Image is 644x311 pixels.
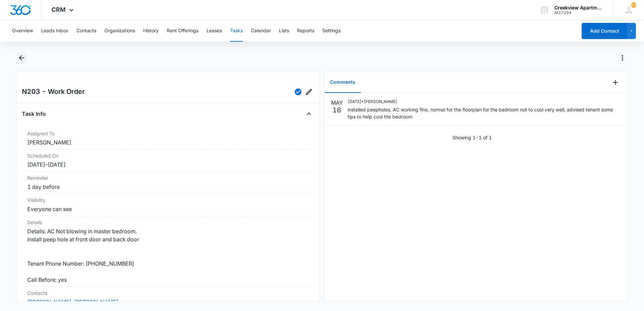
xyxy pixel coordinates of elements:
[27,197,309,204] dt: Visibility
[22,110,46,118] h4: Task Info
[41,20,68,42] button: Leads Inbox
[631,2,636,8] span: 173
[279,20,289,42] button: Lists
[230,20,243,42] button: Tasks
[452,134,492,141] p: Showing 1-1 of 1
[22,216,314,287] div: DetailsDetails: AC Not blowing in master bedroom. Install peep hole at front door and back door T...
[582,23,627,39] button: Add Contact
[297,20,314,42] button: Reports
[27,152,309,159] dt: Scheduled On
[27,174,309,181] dt: Reminder
[16,53,27,63] button: Back
[554,10,604,15] div: account id
[27,161,309,169] dd: [DATE] – [DATE]
[348,99,621,105] p: [DATE] • [PERSON_NAME]
[27,138,309,146] dd: [PERSON_NAME]
[631,2,636,8] div: notifications count
[27,183,309,191] dd: 1 day before
[27,289,309,297] dt: Contacts
[617,53,628,63] button: Actions
[76,20,96,42] button: Contacts
[27,130,309,137] dt: Assigned To
[143,20,159,42] button: History
[167,20,198,42] button: Rent Offerings
[27,219,309,226] dt: Details
[12,20,33,42] button: Overview
[22,149,314,172] div: Scheduled On[DATE]–[DATE]
[332,107,341,113] p: 16
[348,106,621,120] p: installed peepholes, AC working fine, normal for the floorplan for the bedroom not to cool very w...
[22,127,314,149] div: Assigned To[PERSON_NAME]
[27,299,118,305] a: [PERSON_NAME], [PERSON_NAME]
[554,5,604,10] div: account name
[27,227,309,284] dd: Details: AC Not blowing in master bedroom. Install peep hole at front door and back door Tenant P...
[610,77,621,88] button: Add Comment
[331,99,343,107] p: MAY
[303,108,314,119] button: Close
[104,20,135,42] button: Organizations
[22,287,314,309] div: Contacts[PERSON_NAME], [PERSON_NAME]
[27,205,309,213] dd: Everyone can see
[206,20,222,42] button: Leases
[322,20,341,42] button: Settings
[52,6,66,13] span: CRM
[325,72,361,93] button: Comments
[251,20,271,42] button: Calendar
[303,87,314,97] button: Edit
[22,194,314,216] div: VisibilityEveryone can see
[22,172,314,194] div: Reminder1 day before
[22,87,85,97] h2: N203 - Work Order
